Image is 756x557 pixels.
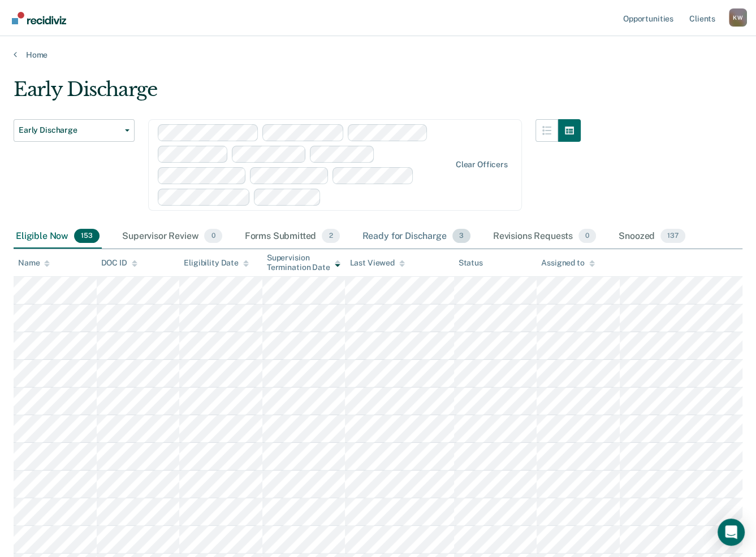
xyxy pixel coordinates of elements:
div: Ready for Discharge3 [360,224,473,249]
img: Recidiviz [12,12,66,24]
div: Name [18,258,50,268]
a: Home [14,50,742,60]
span: 3 [452,229,470,243]
button: Early Discharge [14,119,135,142]
div: Status [459,258,483,268]
div: Eligible Now153 [14,224,102,249]
div: Assigned to [541,258,594,268]
span: 0 [578,229,596,243]
div: K W [729,8,747,27]
div: Early Discharge [14,78,581,110]
div: Clear officers [456,160,508,169]
div: DOC ID [101,258,137,268]
span: 0 [204,229,222,243]
span: 153 [74,229,100,243]
span: 2 [322,229,339,243]
div: Snoozed137 [616,224,688,249]
div: Forms Submitted2 [243,224,342,249]
div: Eligibility Date [184,258,249,268]
div: Supervisor Review0 [120,224,224,249]
span: 137 [660,229,685,243]
div: Last Viewed [349,258,404,268]
span: Early Discharge [19,125,120,135]
div: Supervision Termination Date [267,253,341,272]
button: Profile dropdown button [729,8,747,27]
div: Revisions Requests0 [491,224,598,249]
div: Open Intercom Messenger [718,519,745,546]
